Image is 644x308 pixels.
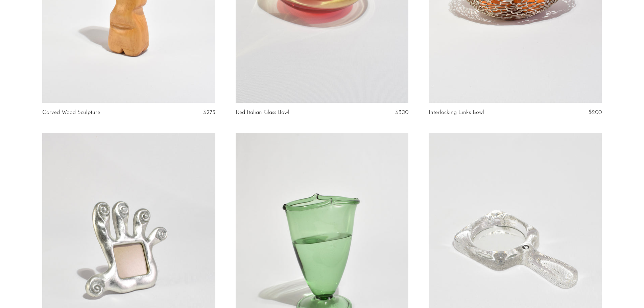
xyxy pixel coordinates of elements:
[236,110,289,116] a: Red Italian Glass Bowl
[203,110,215,115] span: $275
[589,110,602,115] span: $200
[395,110,408,115] span: $300
[429,110,484,116] a: Interlocking Links Bowl
[42,110,100,116] a: Carved Wood Sculpture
